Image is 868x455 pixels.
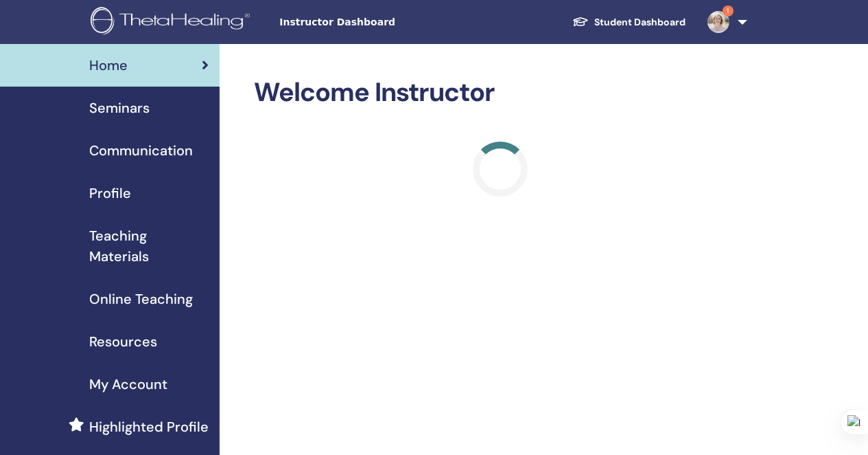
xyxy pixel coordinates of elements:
a: Student Dashboard [561,10,696,35]
span: Profile [89,183,131,203]
span: 1 [723,5,734,16]
span: Teaching Materials [89,225,209,267]
h2: Welcome Instructor [254,77,747,109]
span: Online Teaching [89,289,193,309]
img: default.jpg [707,11,729,33]
span: Home [89,55,128,76]
span: Communication [89,140,193,161]
span: My Account [89,374,167,395]
span: Resources [89,331,157,352]
span: Highlighted Profile [89,417,209,437]
span: Instructor Dashboard [279,15,485,30]
span: Seminars [89,98,150,118]
img: logo.png [91,7,255,38]
img: graduation-cap-white.svg [572,16,589,27]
